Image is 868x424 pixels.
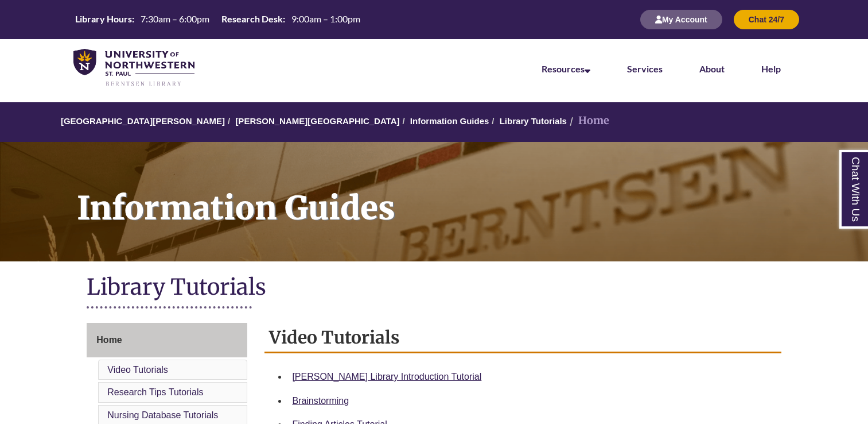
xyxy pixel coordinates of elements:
span: 9:00am – 1:00pm [291,13,360,24]
span: Home [96,335,122,345]
a: Resources [542,63,590,74]
img: UNWSP Library Logo [73,49,194,87]
h2: Video Tutorials [264,323,781,353]
a: Nursing Database Tutorials [107,410,218,420]
a: Information Guides [410,116,489,126]
span: 7:30am – 6:00pm [141,13,209,24]
a: [PERSON_NAME] Library Introduction Tutorial [292,372,481,381]
th: Research Desk: [217,13,287,25]
a: Video Tutorials [107,365,168,375]
a: Research Tips Tutorials [107,387,203,397]
th: Library Hours: [71,13,136,25]
h1: Library Tutorials [87,273,781,303]
a: Help [761,63,781,74]
h1: Information Guides [64,142,868,246]
a: Brainstorming [292,396,349,406]
a: Hours Today [71,13,365,26]
a: Library Tutorials [500,116,567,126]
a: [PERSON_NAME][GEOGRAPHIC_DATA] [235,116,399,126]
button: My Account [640,10,722,29]
a: My Account [640,14,722,24]
a: Chat 24/7 [734,14,799,24]
a: [GEOGRAPHIC_DATA][PERSON_NAME] [61,116,225,126]
table: Hours Today [71,13,365,25]
a: Home [87,323,247,357]
a: About [699,63,725,74]
button: Chat 24/7 [734,10,799,29]
a: Services [627,63,663,74]
li: Home [567,113,609,129]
